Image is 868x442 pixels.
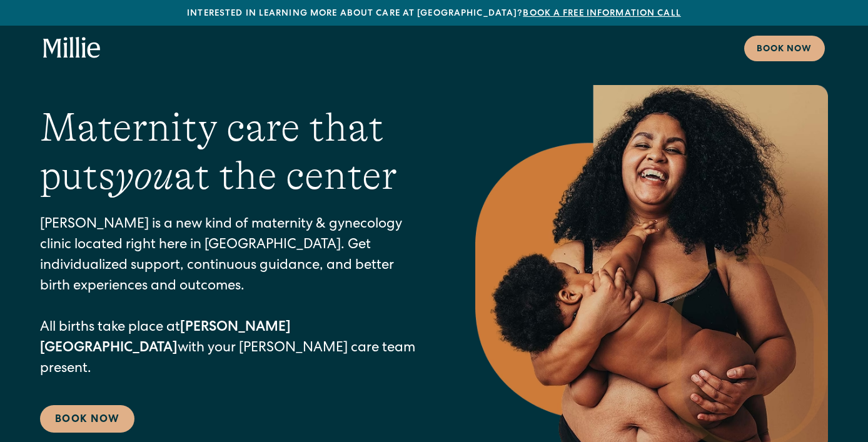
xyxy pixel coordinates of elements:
[115,153,174,198] em: you
[43,37,101,59] a: home
[757,43,812,56] div: Book now
[40,321,291,356] strong: [PERSON_NAME][GEOGRAPHIC_DATA]
[744,36,825,61] a: Book now
[523,9,680,18] a: Book a free information call
[40,104,425,200] h1: Maternity care that puts at the center
[40,405,134,433] a: Book Now
[40,215,425,380] p: [PERSON_NAME] is a new kind of maternity & gynecology clinic located right here in [GEOGRAPHIC_DA...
